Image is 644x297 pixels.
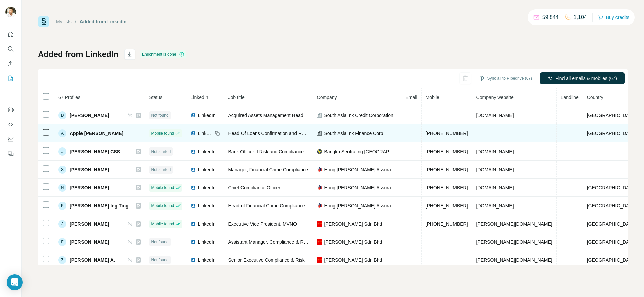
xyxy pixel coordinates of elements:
span: [PERSON_NAME][DOMAIN_NAME] [476,257,552,263]
span: [PERSON_NAME] [70,184,109,191]
button: Dashboard [5,133,16,145]
div: A [58,129,66,137]
span: [GEOGRAPHIC_DATA] [587,203,636,209]
span: [DOMAIN_NAME] [476,149,514,154]
span: Mobile [426,95,439,100]
span: Company [317,95,337,100]
span: [PERSON_NAME] Sdn Bhd [324,221,382,227]
img: LinkedIn logo [191,257,196,263]
span: LinkedIn [198,184,216,191]
span: Senior Executive Compliance & Risk [228,257,305,263]
span: Hong [PERSON_NAME] Assurance Berhad [324,184,397,191]
span: LinkedIn [198,239,216,245]
p: 1,104 [574,13,587,21]
span: [PHONE_NUMBER] [426,221,468,227]
span: [GEOGRAPHIC_DATA] [587,239,636,245]
div: J [58,147,66,156]
div: K [58,202,66,210]
span: [PERSON_NAME] [70,166,109,173]
span: LinkedIn [198,112,216,119]
div: S [58,166,66,174]
button: Quick start [5,28,16,40]
span: Mobile found [151,185,174,191]
img: Avatar [5,7,16,17]
span: Job title [228,95,245,100]
span: LinkedIn [198,202,216,209]
img: company-logo [317,167,322,172]
div: D [58,111,66,119]
button: Feedback [5,148,16,160]
button: Use Surfe API [5,118,16,130]
img: LinkedIn logo [191,221,196,227]
div: Open Intercom Messenger [7,274,23,290]
span: LinkedIn [191,95,208,100]
span: Bangko Sentral ng [GEOGRAPHIC_DATA] [324,148,397,155]
span: South Asialink Finance Corp [324,130,383,137]
img: LinkedIn logo [191,239,196,245]
div: F [58,238,66,246]
div: Added from LinkedIn [80,18,127,25]
button: My lists [5,72,16,84]
span: Assistant Manager, Compliance & Risk [228,239,309,245]
button: Enrich CSV [5,58,16,70]
span: Executive Vice President, MVNO [228,221,297,227]
span: [PERSON_NAME][DOMAIN_NAME] [476,221,552,227]
button: Sync all to Pipedrive (67) [475,73,537,83]
span: [PHONE_NUMBER] [426,131,468,136]
span: [GEOGRAPHIC_DATA] [587,257,636,263]
span: [PERSON_NAME] [70,239,109,245]
span: [DOMAIN_NAME] [476,167,514,172]
img: company-logo [317,257,322,263]
span: Head Of Loans Confirmation and Releasing Dep [228,131,329,136]
span: Hong [PERSON_NAME] Assurance Berhad [324,166,397,173]
span: Company website [476,95,514,100]
span: Not started [151,148,171,155]
span: Chief Compliance Officer [228,185,280,190]
img: company-logo [317,149,322,154]
span: Status [149,95,163,100]
span: [PERSON_NAME] Sdn Bhd [324,257,382,263]
img: LinkedIn logo [191,149,196,154]
span: [GEOGRAPHIC_DATA] [587,131,636,136]
button: Search [5,43,16,55]
span: [DOMAIN_NAME] [476,185,514,190]
span: Landline [561,95,579,100]
span: Find all emails & mobiles (67) [555,75,617,82]
span: [DOMAIN_NAME] [476,203,514,209]
span: [PHONE_NUMBER] [426,167,468,172]
span: [GEOGRAPHIC_DATA] [587,185,636,190]
span: Hong [PERSON_NAME] Assurance Berhad [324,202,397,209]
img: company-logo [317,185,322,190]
span: [PHONE_NUMBER] [426,203,468,209]
span: LinkedIn [198,130,213,137]
button: Buy credits [598,13,629,22]
span: Email [406,95,417,100]
span: [PERSON_NAME] A. [70,257,115,263]
img: LinkedIn logo [191,113,196,118]
div: Z [58,256,66,264]
li: / [75,18,76,25]
img: LinkedIn logo [191,131,196,136]
span: LinkedIn [198,221,216,227]
span: [PERSON_NAME] [70,221,109,227]
button: Find all emails & mobiles (67) [540,72,625,84]
p: 59,844 [542,13,559,21]
span: [PERSON_NAME] CSS [70,148,120,155]
span: Head of Financial Crime Compliance [228,203,305,209]
h1: Added from LinkedIn [38,49,118,60]
span: Apple [PERSON_NAME] [70,130,123,137]
img: company-logo [317,203,322,209]
span: Not found [151,257,169,263]
span: [PHONE_NUMBER] [426,185,468,190]
span: LinkedIn [198,257,216,263]
img: LinkedIn logo [191,167,196,172]
span: Not found [151,239,169,245]
span: LinkedIn [198,148,216,155]
img: company-logo [317,239,322,245]
span: [DOMAIN_NAME] [476,113,514,118]
img: company-logo [317,221,322,227]
span: [GEOGRAPHIC_DATA] [587,221,636,227]
span: Acquired Assets Management Head [228,113,303,118]
span: LinkedIn [198,166,216,173]
img: Surfe Logo [38,16,49,27]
